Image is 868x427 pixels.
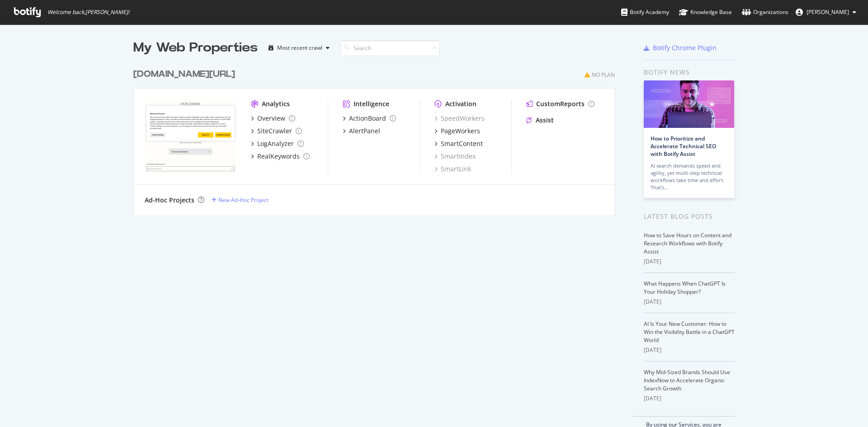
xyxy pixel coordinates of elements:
[251,152,310,161] a: RealKeywords
[536,116,554,125] div: Assist
[47,9,129,16] span: Welcome back, [PERSON_NAME] !
[441,139,483,148] div: SmartContent
[644,211,735,221] div: Latest Blog Posts
[257,139,294,148] div: LogAnalyzer
[212,196,269,204] a: New Ad-Hoc Project
[340,40,440,56] input: Search
[644,368,730,392] a: Why Mid-Sized Brands Should Use IndexNow to Accelerate Organic Search Growth
[788,5,863,19] button: [PERSON_NAME]
[742,8,788,17] div: Organizations
[133,68,235,81] div: [DOMAIN_NAME][URL]
[262,99,290,108] div: Analytics
[644,80,734,128] img: How to Prioritize and Accelerate Technical SEO with Botify Assist
[526,99,594,108] a: CustomReports
[265,41,333,55] button: Most recent crawl
[251,114,295,123] a: Overview
[257,127,292,136] div: SiteCrawler
[644,67,735,77] div: Botify news
[257,114,285,123] div: Overview
[679,8,732,17] div: Knowledge Base
[644,231,731,255] a: How to Save Hours on Content and Research Workflows with Botify Assist
[434,127,480,136] a: PageWorkers
[644,280,726,296] a: What Happens When ChatGPT Is Your Holiday Shopper?
[218,196,269,204] div: New Ad-Hoc Project
[434,164,471,174] a: SmartLink
[644,394,735,403] div: [DATE]
[349,127,380,136] div: AlertPanel
[133,39,258,57] div: My Web Properties
[133,57,622,215] div: grid
[434,114,485,123] a: SpeedWorkers
[644,258,735,266] div: [DATE]
[251,127,302,136] a: SiteCrawler
[644,298,735,306] div: [DATE]
[644,320,735,344] a: AI Is Your New Customer: How to Win the Visibility Battle in a ChatGPT World
[343,127,380,136] a: AlertPanel
[145,99,236,173] img: loccitane.com/en-us/
[651,162,727,191] div: AI search demands speed and agility, yet multi-step technical workflows take time and effort. Tha...
[354,99,389,108] div: Intelligence
[277,45,322,51] div: Most recent crawl
[133,68,239,81] a: [DOMAIN_NAME][URL]
[145,196,194,205] div: Ad-Hoc Projects
[434,139,483,148] a: SmartContent
[349,114,386,123] div: ActionBoard
[434,152,476,161] a: SmartIndex
[445,99,476,108] div: Activation
[644,346,735,354] div: [DATE]
[441,127,480,136] div: PageWorkers
[644,43,717,52] a: Botify Chrome Plugin
[526,116,554,125] a: Assist
[807,8,849,16] span: Anne-Sophie Roumilhac
[257,152,300,161] div: RealKeywords
[592,71,615,79] div: No Plan
[653,43,717,52] div: Botify Chrome Plugin
[536,99,585,108] div: CustomReports
[343,114,396,123] a: ActionBoard
[251,139,304,148] a: LogAnalyzer
[651,135,716,158] a: How to Prioritize and Accelerate Technical SEO with Botify Assist
[621,8,669,17] div: Botify Academy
